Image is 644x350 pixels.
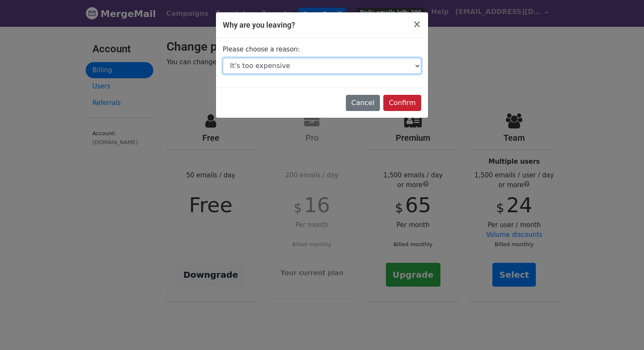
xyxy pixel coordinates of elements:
button: Cancel [346,95,380,111]
label: Please choose a reason: [223,45,300,54]
h5: Why are you leaving? [223,19,295,31]
input: Confirm [383,95,421,111]
iframe: Chat Widget [601,309,644,350]
button: Close [406,12,428,36]
span: × [413,18,421,30]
